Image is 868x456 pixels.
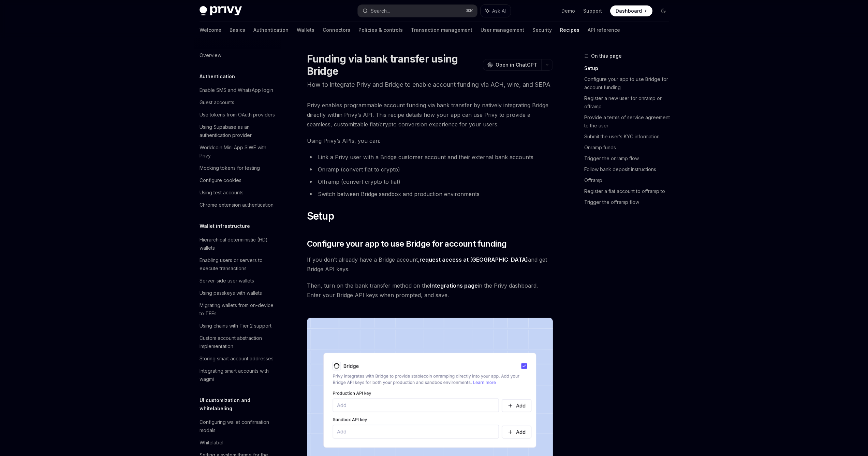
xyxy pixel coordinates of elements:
[307,100,553,129] span: Privy enables programmable account funding via bank transfer by natively integrating Bridge direc...
[307,281,553,300] span: Then, turn on the bank transfer method on the in the Privy dashboard. Enter your Bridge API keys ...
[200,51,221,59] div: Overview
[481,5,511,17] button: Ask AI
[200,367,277,383] div: Integrating smart accounts with wagmi
[194,416,281,437] a: Configuring wallet confirmation modals
[307,238,507,249] span: Configure your app to use Bridge for account funding
[583,8,602,14] a: Support
[584,112,674,131] a: Provide a terms of service agreement to the user
[253,22,289,38] a: Authentication
[194,186,281,199] a: Using test accounts
[307,255,553,274] span: If you don’t already have a Bridge account, and get Bridge API keys.
[560,22,579,38] a: Recipes
[200,123,277,139] div: Using Supabase as an authentication provider
[358,22,403,38] a: Policies & controls
[200,396,281,413] h5: UI customization and whitelabeling
[200,355,274,363] div: Storing smart account addresses
[584,197,674,208] a: Trigger the offramp flow
[481,22,524,38] a: User management
[194,174,281,186] a: Configure cookies
[194,162,281,174] a: Mocking tokens for testing
[297,22,314,38] a: Wallets
[200,322,271,330] div: Using chains with Tier 2 support
[200,164,260,172] div: Mocking tokens for testing
[194,49,281,61] a: Overview
[492,8,506,14] span: Ask AI
[584,74,674,93] a: Configure your app to use Bridge for account funding
[194,299,281,320] a: Migrating wallets from on-device to TEEs
[200,277,254,285] div: Server-side user wallets
[584,131,674,142] a: Submit the user’s KYC information
[200,236,277,252] div: Hierarchical deterministic (HD) wallets
[200,111,275,119] div: Use tokens from OAuth providers
[200,201,274,209] div: Chrome extension authentication
[371,7,390,15] div: Search...
[194,121,281,141] a: Using Supabase as an authentication provider
[200,189,244,197] div: Using test accounts
[532,22,552,38] a: Security
[200,334,277,350] div: Custom account abstraction implementation
[200,418,277,434] div: Configuring wallet confirmation modals
[200,439,223,447] div: Whitelabel
[307,189,553,199] li: Switch between Bridge sandbox and production environments
[307,210,334,222] span: Setup
[658,5,669,16] button: Toggle dark mode
[584,153,674,164] a: Trigger the onramp flow
[200,72,235,81] h5: Authentication
[194,109,281,121] a: Use tokens from OAuth providers
[307,165,553,174] li: Onramp (convert fiat to crypto)
[194,84,281,96] a: Enable SMS and WhatsApp login
[200,22,221,38] a: Welcome
[561,8,575,14] a: Demo
[591,52,622,60] span: On this page
[588,22,620,38] a: API reference
[194,141,281,162] a: Worldcoin Mini App SIWE with Privy
[358,5,477,17] button: Search...⌘K
[584,175,674,186] a: Offramp
[323,22,350,38] a: Connectors
[420,256,528,263] a: request access at [GEOGRAPHIC_DATA]
[230,22,245,38] a: Basics
[584,142,674,153] a: Onramp funds
[194,234,281,254] a: Hierarchical deterministic (HD) wallets
[194,332,281,353] a: Custom account abstraction implementation
[610,5,652,16] a: Dashboard
[307,53,480,77] h1: Funding via bank transfer using Bridge
[496,61,537,68] span: Open in ChatGPT
[194,287,281,299] a: Using passkeys with wallets
[584,186,674,197] a: Register a fiat account to offramp to
[194,437,281,449] a: Whitelabel
[200,98,234,107] div: Guest accounts
[307,80,553,89] p: How to integrate Privy and Bridge to enable account funding via ACH, wire, and SEPA
[307,136,553,146] span: Using Privy’s APIs, you can:
[194,254,281,275] a: Enabling users or servers to execute transactions
[194,365,281,385] a: Integrating smart accounts with wagmi
[200,143,277,160] div: Worldcoin Mini App SIWE with Privy
[411,22,472,38] a: Transaction management
[584,63,674,74] a: Setup
[194,199,281,211] a: Chrome extension authentication
[307,177,553,186] li: Offramp (convert crypto to fiat)
[194,275,281,287] a: Server-side user wallets
[194,96,281,109] a: Guest accounts
[200,289,262,297] div: Using passkeys with wallets
[584,93,674,112] a: Register a new user for onramp or offramp
[200,176,241,184] div: Configure cookies
[466,8,473,14] span: ⌘ K
[616,8,642,14] span: Dashboard
[200,256,277,273] div: Enabling users or servers to execute transactions
[194,353,281,365] a: Storing smart account addresses
[200,301,277,318] div: Migrating wallets from on-device to TEEs
[200,6,242,16] img: dark logo
[483,59,541,71] button: Open in ChatGPT
[200,86,273,94] div: Enable SMS and WhatsApp login
[430,282,478,289] a: Integrations page
[194,320,281,332] a: Using chains with Tier 2 support
[307,152,553,162] li: Link a Privy user with a Bridge customer account and their external bank accounts
[584,164,674,175] a: Follow bank deposit instructions
[200,222,250,230] h5: Wallet infrastructure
